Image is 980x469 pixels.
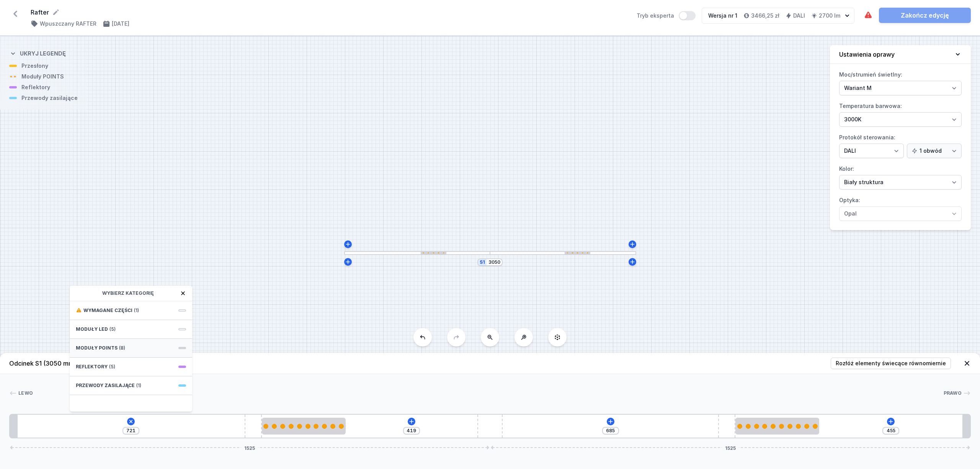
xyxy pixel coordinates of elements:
span: Lewo [18,390,33,396]
button: Dodaj element [607,418,614,425]
span: Prawo [944,390,962,396]
span: (5) [109,364,115,370]
label: Kolor: [839,163,962,190]
button: Zamknij okno [180,290,186,296]
div: 10 POINTS module 266mm 50° [262,418,346,435]
h4: Ukryj legendę [20,50,66,57]
label: Temperatura barwowa: [839,100,962,127]
span: Reflektory [76,364,108,370]
h4: Wpuszczany RAFTER [40,20,96,28]
span: Moduły POINTS [76,345,118,351]
label: Tryb eksperta [637,11,696,20]
button: Dodaj element [408,418,415,425]
span: Moduły LED [76,326,108,332]
input: Wymiar [mm] [604,428,617,434]
div: Wersja nr 1 [708,12,737,20]
label: Optyka: [839,194,962,221]
h4: 3466,25 zł [751,12,779,20]
button: Dodaj element [126,416,136,427]
label: Moc/strumień świetlny: [839,69,962,95]
button: Ukryj legendę [9,44,66,62]
button: Wersja nr 13466,25 złDALI2700 lm [702,8,854,24]
button: Edytuj nazwę projektu [52,8,60,16]
select: Protokół sterowania: [839,144,904,158]
input: Wymiar [mm] [885,428,897,434]
h4: 2700 lm [819,12,840,20]
span: Wybierz kategorię [102,290,154,296]
span: (8) [119,345,125,351]
span: 1525 [241,445,258,450]
span: (1) [136,382,141,389]
button: Tryb eksperta [679,11,696,20]
h4: DALI [793,12,805,20]
div: 10 POINTS module 266mm 50° [735,418,819,435]
select: Protokół sterowania: [907,144,962,158]
span: (5) [109,326,116,332]
input: Wymiar [mm] [488,259,500,265]
button: Rozłóż elementy świecące równomiernie [831,358,951,369]
select: Moc/strumień świetlny: [839,81,962,95]
label: Protokół sterowania: [839,131,962,158]
h4: Odcinek S1 [9,359,76,368]
select: Kolor: [839,175,962,190]
span: (3050 mm) [43,360,76,367]
input: Wymiar [mm] [405,428,418,434]
span: Przewody zasilające [76,382,135,389]
input: Wymiar [mm] [125,428,137,434]
h4: [DATE] [112,20,129,28]
form: Rafter [31,8,627,17]
span: Rozłóż elementy świecące równomiernie [836,360,946,367]
span: Wymagane części [83,307,132,314]
span: 1525 [722,445,739,450]
button: Dodaj element [887,418,895,425]
select: Optyka: [839,206,962,221]
h4: Ustawienia oprawy [839,50,895,59]
select: Temperatura barwowa: [839,112,962,127]
span: (1) [134,307,139,314]
button: Ustawienia oprawy [830,45,971,64]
